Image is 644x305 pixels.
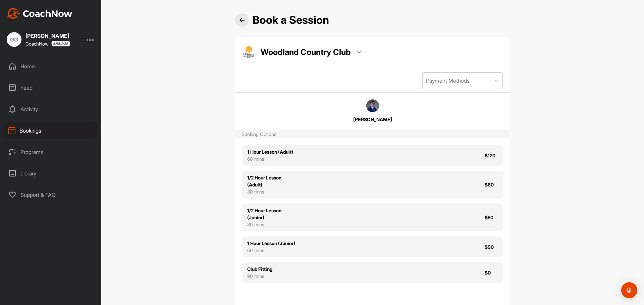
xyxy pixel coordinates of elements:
[4,58,98,75] div: Home
[4,122,98,139] div: Bookings
[239,18,245,23] img: Back
[356,51,361,54] img: dropdown_arrow
[247,265,272,273] div: Club Fitting
[25,33,70,39] div: [PERSON_NAME]
[51,41,70,47] img: CoachNow analyze
[247,240,295,247] div: 1 Hour Lesson (Junior)
[247,155,293,162] div: 60 mins
[485,214,498,221] div: $50
[4,101,98,118] div: Activity
[485,152,498,159] div: $120
[253,14,329,27] h2: Book a Session
[247,247,295,254] div: 60 mins
[4,144,98,160] div: Programs
[247,174,296,188] div: 1/2 Hour Lesson (Adult)
[7,8,72,19] img: CoachNow
[261,47,351,58] p: Woodland Country Club
[247,207,296,221] div: 1/2 Hour Lesson (Junior)
[485,181,498,188] div: $80
[241,131,276,138] div: Booking Options
[485,269,498,276] div: $0
[621,282,637,298] div: Open Intercom Messenger
[247,273,272,280] div: 90 mins
[25,41,70,47] div: CoachNow
[242,46,255,59] img: facility_logo
[256,116,490,123] div: [PERSON_NAME]
[247,148,293,155] div: 1 Hour Lesson (Adult)
[247,188,296,195] div: 30 mins
[366,99,379,112] img: square_f9d5e847d164d08ac1fe376756cb4a47.jpg
[4,165,98,182] div: Library
[426,77,470,85] div: Payment Methods
[485,243,498,250] div: $90
[7,32,21,47] div: GG
[247,221,296,228] div: 30 mins
[4,79,98,96] div: Feed
[4,186,98,203] div: Support & FAQ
